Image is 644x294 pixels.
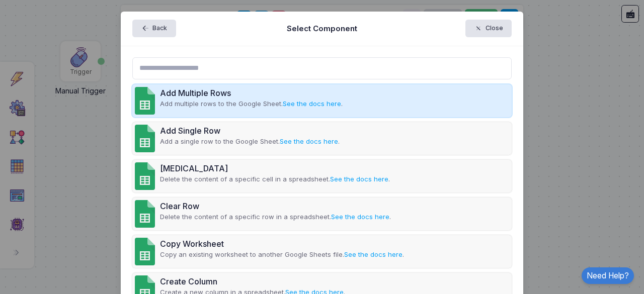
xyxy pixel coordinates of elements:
[160,275,345,287] div: Create Column
[280,137,338,145] a: See the docs here
[283,100,341,108] a: See the docs here
[135,238,155,265] img: google-sheets.svg
[160,238,404,250] div: Copy Worksheet
[465,20,512,37] button: Close
[160,250,404,260] p: Copy an existing worksheet to another Google Sheets file. .
[160,174,390,184] p: Delete the content of a specific cell in a spreadsheet. .
[135,200,155,228] img: google-sheets.svg
[160,200,391,212] div: Clear Row
[160,137,340,147] p: Add a single row to the Google Sheet. .
[344,250,403,258] a: See the docs here
[160,125,340,137] div: Add Single Row
[160,212,391,222] p: Delete the content of a specific row in a spreadsheet. .
[135,125,155,152] img: google-sheets.svg
[160,162,390,174] div: [MEDICAL_DATA]
[135,87,155,115] img: google-sheets.svg
[132,20,176,37] button: Back
[160,87,343,99] div: Add Multiple Rows
[287,23,357,34] h5: Select Component
[582,267,634,284] a: Need Help?
[331,213,389,221] a: See the docs here
[160,99,343,109] p: Add multiple rows to the Google Sheet. .
[135,162,155,190] img: google-sheets.svg
[330,175,388,183] a: See the docs here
